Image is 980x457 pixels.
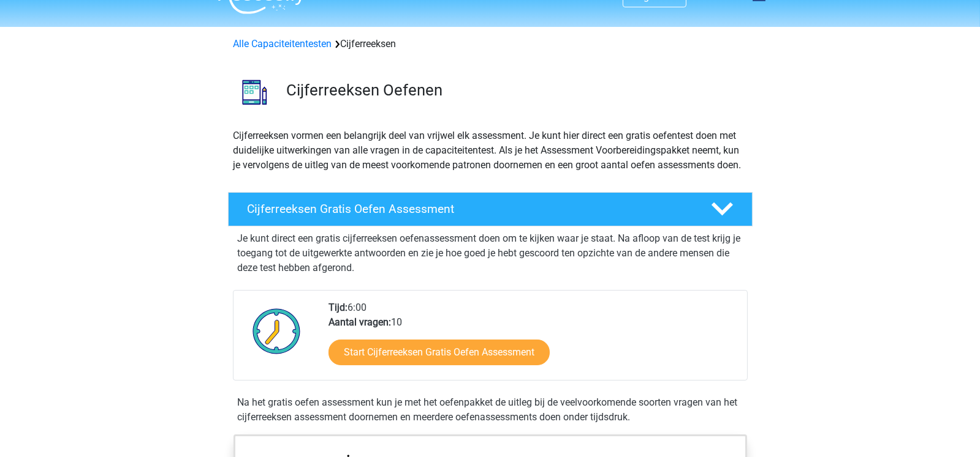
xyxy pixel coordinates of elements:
[233,395,748,425] div: Na het gratis oefen assessment kun je met het oefenpakket de uitleg bij de veelvoorkomende soorte...
[246,300,308,362] img: Klok
[329,316,391,328] b: Aantal vragen:
[319,300,746,380] div: 6:00 10
[234,38,332,50] a: Alle Capaciteitentesten
[229,37,752,51] div: Cijferreeksen
[248,202,691,216] h4: Cijferreeksen Gratis Oefen Assessment
[286,81,743,100] h3: Cijferreeksen Oefenen
[329,340,550,365] a: Start Cijferreeksen Gratis Oefen Assessment
[329,302,348,313] b: Tijd:
[229,66,281,118] img: cijferreeksen
[238,231,743,275] p: Je kunt direct een gratis cijferreeksen oefenassessment doen om te kijken waar je staat. Na afloo...
[234,128,747,173] p: Cijferreeksen vormen een belangrijk deel van vrijwel elk assessment. Je kunt hier direct een grat...
[223,192,758,226] a: Cijferreeksen Gratis Oefen Assessment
